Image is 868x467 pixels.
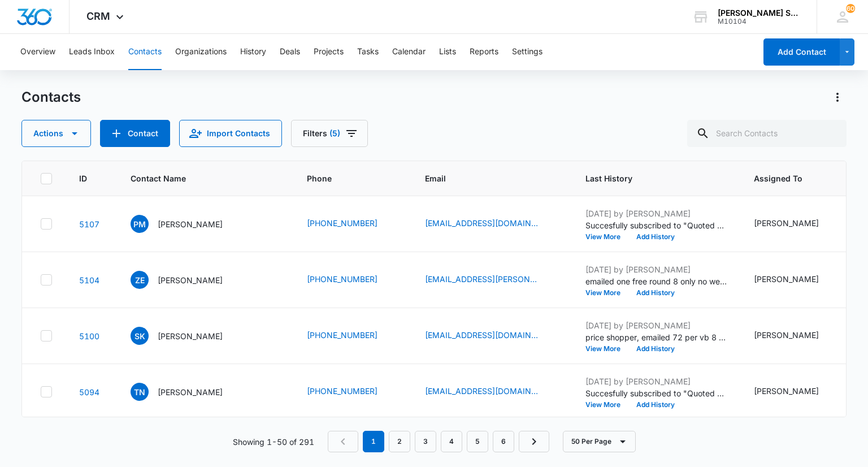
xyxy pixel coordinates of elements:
div: Email - tcnuccio@att.net - Select to Edit Field [425,385,558,399]
span: Email [425,172,542,184]
div: Contact Name - Zach Eilers - Select to Edit Field [131,271,243,289]
a: Navigate to contact details page for Todd Nuccio [79,387,99,397]
button: View More [585,345,628,352]
button: Add Contact [763,38,840,66]
div: Email - pjomann@gmail.com - Select to Edit Field [425,217,558,231]
p: [PERSON_NAME] [158,330,223,342]
em: 1 [363,431,384,452]
p: [DATE] by [PERSON_NAME] [585,375,727,387]
span: ID [79,172,87,184]
button: Settings [512,34,542,70]
span: Assigned To [754,172,823,184]
div: Assigned To - Ted DiMayo - Select to Edit Field [754,273,839,287]
button: Contacts [128,34,162,70]
span: TN [131,383,149,401]
a: Page 6 [493,431,514,452]
button: 50 Per Page [563,431,636,452]
button: Lists [439,34,456,70]
button: Tasks [357,34,379,70]
div: Assigned To - Ted DiMayo - Select to Edit Field [754,329,839,343]
div: Assigned To - Ted DiMayo - Select to Edit Field [754,385,839,399]
button: Calendar [392,34,426,70]
div: Phone - (630) 476-1092 - Select to Edit Field [307,217,398,231]
a: [EMAIL_ADDRESS][DOMAIN_NAME] [425,385,538,397]
a: [EMAIL_ADDRESS][PERSON_NAME][DOMAIN_NAME] [425,273,538,285]
a: [EMAIL_ADDRESS][DOMAIN_NAME] [425,217,538,229]
input: Search Contacts [687,120,847,147]
a: Navigate to contact details page for Patty Mann [79,219,99,229]
p: [DATE] by [PERSON_NAME] [585,207,727,219]
button: View More [585,401,628,408]
button: Leads Inbox [69,34,115,70]
a: [EMAIL_ADDRESS][DOMAIN_NAME] [425,329,538,341]
div: Contact Name - Patty Mann - Select to Edit Field [131,215,243,233]
a: Navigate to contact details page for Sampath kumar Vempali [79,331,99,341]
button: Overview [20,34,55,70]
button: Import Contacts [179,120,282,147]
a: [PHONE_NUMBER] [307,329,377,341]
span: (5) [329,129,340,137]
p: [PERSON_NAME] [158,218,223,230]
div: [PERSON_NAME] [754,217,819,229]
p: Showing 1-50 of 291 [233,436,314,448]
div: Phone - (704) 890-9161 - Select to Edit Field [307,385,398,399]
button: Add History [628,345,683,352]
a: Navigate to contact details page for Zach Eilers [79,275,99,285]
button: Organizations [175,34,227,70]
button: Add History [628,233,683,240]
a: Page 5 [467,431,488,452]
span: ZE [131,271,149,289]
p: [DATE] by [PERSON_NAME] [585,263,727,275]
button: Actions [828,88,847,106]
p: [PERSON_NAME] [158,386,223,398]
button: View More [585,233,628,240]
button: Filters [291,120,368,147]
p: price shopper, emailed 72 per vb 8 free grub for 2026, one free app for 2025 ASC 195 [585,331,727,343]
div: [PERSON_NAME] [754,329,819,341]
div: [PERSON_NAME] [754,273,819,285]
a: Page 4 [441,431,462,452]
p: [DATE] by [PERSON_NAME] [585,319,727,331]
span: Contact Name [131,172,263,184]
span: PM [131,215,149,233]
p: Succesfully subscribed to "Quoted NEW". [585,219,727,231]
button: View More [585,289,628,296]
button: Actions [21,120,91,147]
div: account name [718,8,800,18]
div: Contact Name - Todd Nuccio - Select to Edit Field [131,383,243,401]
a: Page 2 [389,431,410,452]
span: 60 [846,4,855,13]
h1: Contacts [21,89,81,106]
div: Assigned To - Ted DiMayo - Select to Edit Field [754,217,839,231]
button: Projects [314,34,344,70]
a: [PHONE_NUMBER] [307,217,377,229]
span: CRM [86,10,110,22]
p: emailed one free round 8 only no weed control, new seed down. 2026 vb 1-8 72 per free grub, [585,275,727,287]
div: Phone - (312) 684-7474 - Select to Edit Field [307,329,398,343]
a: Page 3 [415,431,436,452]
p: Succesfully subscribed to "Quoted NEW". [585,387,727,399]
nav: Pagination [328,431,549,452]
button: History [240,34,266,70]
div: [PERSON_NAME] [754,385,819,397]
span: Sk [131,327,149,345]
a: [PHONE_NUMBER] [307,385,377,397]
div: Email - zach.eilers@gmail.com - Select to Edit Field [425,273,558,287]
div: Email - vsampathkumar1988@gmail.com - Select to Edit Field [425,329,558,343]
button: Add History [628,401,683,408]
a: Next Page [519,431,549,452]
button: Add History [628,289,683,296]
span: Phone [307,172,381,184]
span: Last History [585,172,710,184]
button: Add Contact [100,120,170,147]
div: Phone - (630) 303-0616 - Select to Edit Field [307,273,398,287]
a: [PHONE_NUMBER] [307,273,377,285]
button: Reports [470,34,498,70]
div: notifications count [846,4,855,13]
button: Deals [280,34,300,70]
div: Contact Name - Sampath kumar Vempali - Select to Edit Field [131,327,243,345]
div: account id [718,18,800,25]
p: [PERSON_NAME] [158,274,223,286]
